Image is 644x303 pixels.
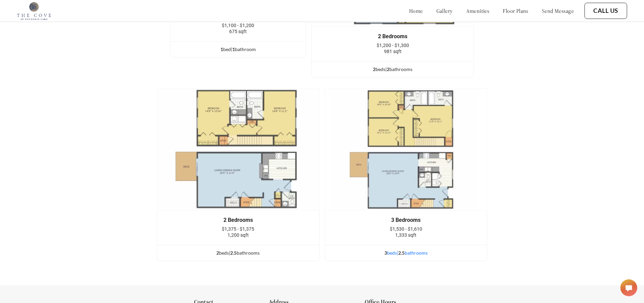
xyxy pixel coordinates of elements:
[216,250,219,256] span: 2
[585,3,627,19] button: Call Us
[466,7,490,14] a: amenities
[167,217,309,223] div: 2 Bedrooms
[373,66,376,72] span: 2
[232,46,235,52] span: 1
[503,7,528,14] a: floor plans
[229,29,247,34] span: 675 sqft
[228,232,249,238] span: 1,200 sqft
[325,88,487,210] img: example
[220,46,223,52] span: 1
[335,217,477,223] div: 3 Bedrooms
[542,7,574,14] a: send message
[390,226,422,232] span: $1,530 - $1,610
[222,23,254,28] span: $1,100 - $1,200
[436,7,453,14] a: gallery
[322,33,463,40] div: 2 Bedrooms
[17,2,51,20] img: cove_at_fountain_lake_logo.png
[395,232,416,238] span: 1,333 sqft
[384,49,402,54] span: 981 sqft
[387,66,389,72] span: 2
[398,250,405,256] span: 2.5
[312,66,474,73] div: bed s | bathroom s
[409,7,423,14] a: home
[593,7,618,15] a: Call Us
[157,88,319,210] img: example
[230,250,237,256] span: 2.5
[222,226,254,232] span: $1,375 - $1,375
[325,249,487,257] div: bed s | bathroom s
[157,249,319,257] div: bed s | bathroom s
[384,250,387,256] span: 3
[377,43,409,48] span: $1,200 - $1,300
[170,46,306,53] div: bed | bathroom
